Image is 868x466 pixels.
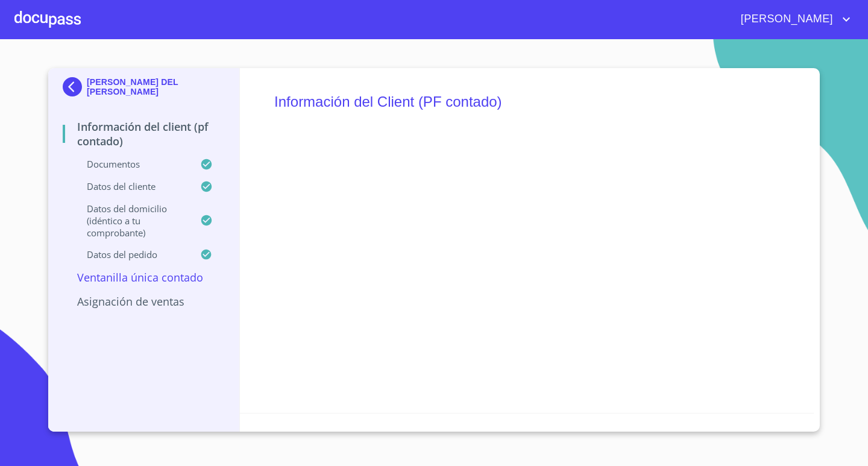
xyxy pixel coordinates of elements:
div: [PERSON_NAME] DEL [PERSON_NAME] [63,77,225,101]
img: Docupass spot blue [63,77,87,96]
button: account of current user [732,10,854,29]
p: Datos del pedido [63,248,200,260]
p: Ventanilla única contado [63,270,225,285]
p: Datos del domicilio (idéntico a tu comprobante) [63,203,200,239]
p: [PERSON_NAME] DEL [PERSON_NAME] [87,77,225,96]
h5: Información del Client (PF contado) [274,77,779,127]
p: Datos del cliente [63,180,200,192]
p: Información del Client (PF contado) [63,119,225,148]
span: [PERSON_NAME] [732,10,839,29]
p: Asignación de Ventas [63,294,225,309]
p: Documentos [63,158,200,170]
